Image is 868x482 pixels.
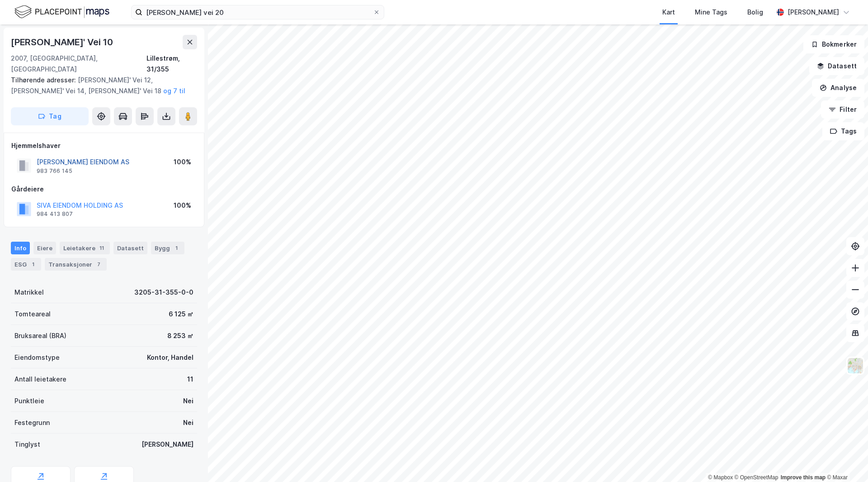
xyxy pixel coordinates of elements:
div: Bruksareal (BRA) [14,330,66,341]
div: 7 [94,260,103,269]
div: Matrikkel [14,287,44,298]
div: Festegrunn [14,417,50,428]
div: Tomteareal [14,309,51,320]
button: Tags [822,122,864,140]
button: Tag [11,107,89,125]
div: 983 766 145 [37,167,72,175]
div: [PERSON_NAME]' Vei 10 [11,35,115,49]
div: 6 125 ㎡ [169,309,193,320]
div: [PERSON_NAME] [142,439,193,450]
div: Mine Tags [695,7,727,18]
div: 100% [174,200,191,211]
div: 3205-31-355-0-0 [134,287,193,298]
div: Transaksjoner [45,258,107,271]
div: Info [11,242,30,254]
div: Kontrollprogram for chat [823,439,868,482]
div: 1 [28,260,38,269]
div: 2007, [GEOGRAPHIC_DATA], [GEOGRAPHIC_DATA] [11,53,146,75]
div: Kart [662,7,675,18]
button: Datasett [809,57,864,75]
div: 984 413 807 [37,210,73,218]
button: Filter [821,100,864,119]
div: Leietakere [60,242,110,254]
div: Antall leietakere [14,374,66,385]
div: [PERSON_NAME] [788,7,839,18]
div: Lillestrøm, 31/355 [146,53,197,75]
div: Punktleie [14,396,44,406]
div: Gårdeiere [11,184,197,195]
div: Nei [183,396,193,406]
div: [PERSON_NAME]' Vei 12, [PERSON_NAME]' Vei 14, [PERSON_NAME]' Vei 18 [11,75,190,96]
div: 100% [174,157,191,167]
div: Kontor, Handel [147,352,193,363]
input: Søk på adresse, matrikkel, gårdeiere, leietakere eller personer [142,5,373,19]
div: 8 253 ㎡ [167,330,193,341]
img: Z [847,357,864,374]
button: Bokmerker [803,35,864,53]
button: Analyse [812,79,864,97]
div: Nei [183,417,193,428]
div: Bolig [747,7,763,18]
div: Eiendomstype [14,352,60,363]
img: logo.f888ab2527a4732fd821a326f86c7f29.svg [14,4,109,20]
div: Bygg [151,242,184,254]
div: Eiere [33,242,56,254]
div: 1 [172,243,181,253]
iframe: Chat Widget [823,439,868,482]
div: Hjemmelshaver [11,140,197,151]
a: OpenStreetMap [735,474,778,481]
a: Improve this map [781,474,826,481]
div: Datasett [113,242,147,254]
div: 11 [187,374,193,385]
a: Mapbox [708,474,733,481]
div: ESG [11,258,41,271]
div: 11 [97,243,106,253]
span: Tilhørende adresser: [11,76,78,84]
div: Tinglyst [14,439,40,450]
